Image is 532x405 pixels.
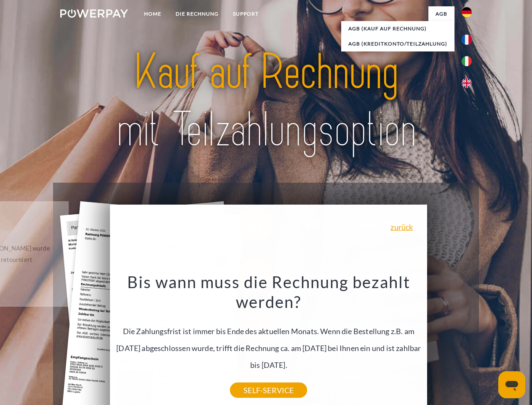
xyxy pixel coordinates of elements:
[428,6,454,22] a: agb
[137,6,168,22] a: Home
[115,272,422,312] h3: Bis wann muss die Rechnung bezahlt werden?
[230,383,307,398] a: SELF-SERVICE
[341,21,454,36] a: AGB (Kauf auf Rechnung)
[80,40,452,162] img: title-powerpay_de.svg
[462,78,472,88] img: en
[462,35,472,45] img: fr
[462,7,472,17] img: de
[115,272,422,390] div: Die Zahlungsfrist ist immer bis Ende des aktuellen Monats. Wenn die Bestellung z.B. am [DATE] abg...
[226,6,266,22] a: SUPPORT
[341,36,454,51] a: AGB (Kreditkonto/Teilzahlung)
[498,371,525,398] iframe: Schaltfläche zum Öffnen des Messaging-Fensters
[60,9,128,18] img: logo-powerpay-white.svg
[462,56,472,66] img: it
[168,6,226,22] a: DIE RECHNUNG
[390,223,413,231] a: zurück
